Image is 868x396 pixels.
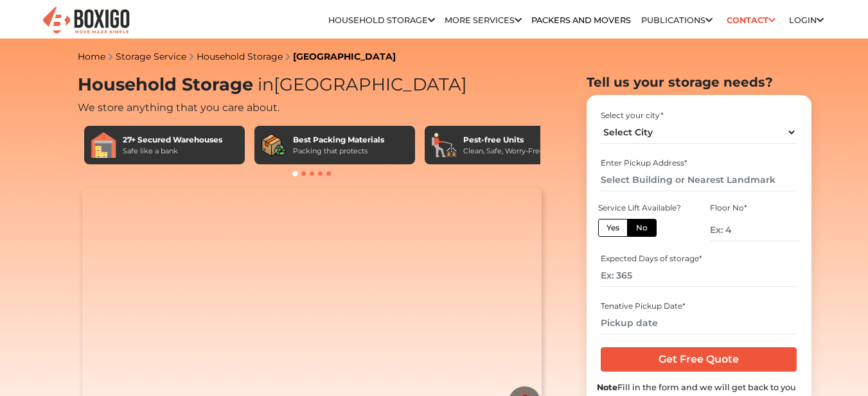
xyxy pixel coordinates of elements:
img: Boxigo [41,5,131,37]
b: Note [597,383,617,392]
a: Storage Service [116,51,186,62]
a: Contact [722,10,779,30]
a: Household Storage [328,15,435,25]
h2: Tell us your storage needs? [587,74,811,90]
label: Yes [598,219,628,237]
a: Publications [641,15,713,25]
a: Home [78,51,105,62]
img: 27+ Secured Warehouses [91,132,116,158]
div: Packing that protects [293,146,384,157]
span: We store anything that you care about. [78,101,279,114]
input: Select Building or Nearest Landmark [601,169,797,191]
span: in [258,74,274,95]
a: Household Storage [197,51,283,62]
a: [GEOGRAPHIC_DATA] [293,51,396,62]
input: Pickup date [601,312,797,334]
input: Get Free Quote [601,347,797,372]
div: Service Lift Available? [598,202,687,214]
a: Packers and Movers [531,15,631,25]
input: Ex: 4 [710,219,799,241]
h1: Household Storage [78,74,547,96]
img: Best Packing Materials [261,132,287,158]
div: Floor No [710,202,799,214]
img: Pest-free Units [431,132,457,158]
div: Select your city [601,110,797,121]
div: Pest-free Units [463,134,544,146]
div: Expected Days of storage [601,253,797,264]
a: Login [789,15,824,25]
input: Ex: 365 [601,264,797,287]
div: 27+ Secured Warehouses [123,134,222,146]
a: More services [445,15,522,25]
div: Safe like a bank [123,146,222,157]
div: Clean, Safe, Worry-Free [463,146,544,157]
div: Enter Pickup Address [601,157,797,169]
div: Best Packing Materials [293,134,384,146]
label: No [627,219,657,237]
span: [GEOGRAPHIC_DATA] [253,74,467,95]
div: Tenative Pickup Date [601,300,797,312]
